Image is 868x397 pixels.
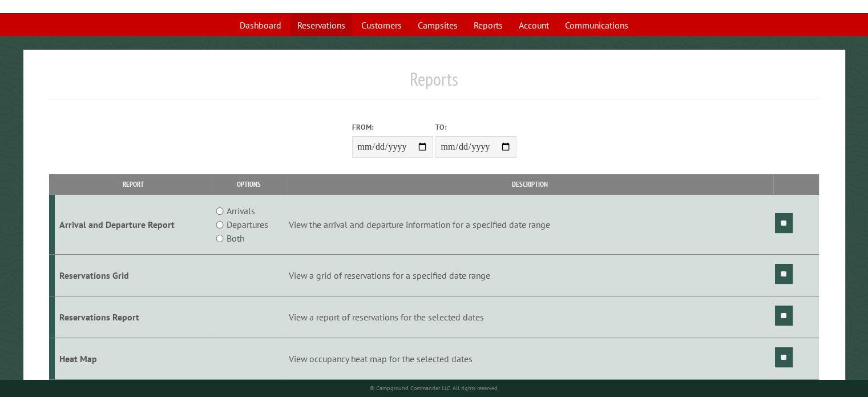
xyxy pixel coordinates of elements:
label: Arrivals [227,204,255,218]
label: To: [435,122,516,133]
th: Report [55,174,211,194]
h1: Reports [49,68,819,99]
td: Reservations Grid [55,255,211,296]
a: Dashboard [233,14,288,36]
label: Departures [227,218,268,231]
label: From: [352,122,433,133]
td: Reservations Report [55,296,211,338]
label: Both [227,231,244,245]
th: Options [211,174,287,194]
td: Arrival and Departure Report [55,195,211,255]
a: Reservations [290,14,352,36]
td: View occupancy heat map for the selected dates [287,338,773,379]
a: Customers [354,14,409,36]
a: Communications [558,14,635,36]
td: View a report of reservations for the selected dates [287,296,773,338]
td: View the arrival and departure information for a specified date range [287,195,773,255]
th: Description [287,174,773,194]
td: Heat Map [55,338,211,379]
td: View a grid of reservations for a specified date range [287,255,773,296]
a: Campsites [411,14,465,36]
a: Reports [467,14,510,36]
small: © Campground Commander LLC. All rights reserved. [370,384,499,392]
a: Account [512,14,556,36]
